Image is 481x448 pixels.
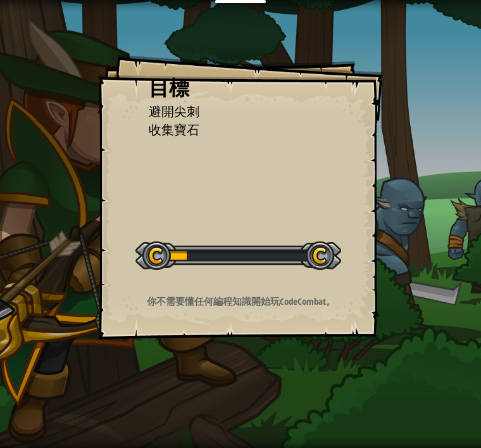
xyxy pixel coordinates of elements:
li: 收集寶石 [133,121,329,139]
li: 避開尖刺 [133,103,329,121]
span: 收集寶石 [149,121,199,138]
div: 目標 [149,74,332,103]
span: 避開尖刺 [149,103,199,120]
p: 你不需要懂任何編程知識開始玩CodeCombat。 [114,295,368,308]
